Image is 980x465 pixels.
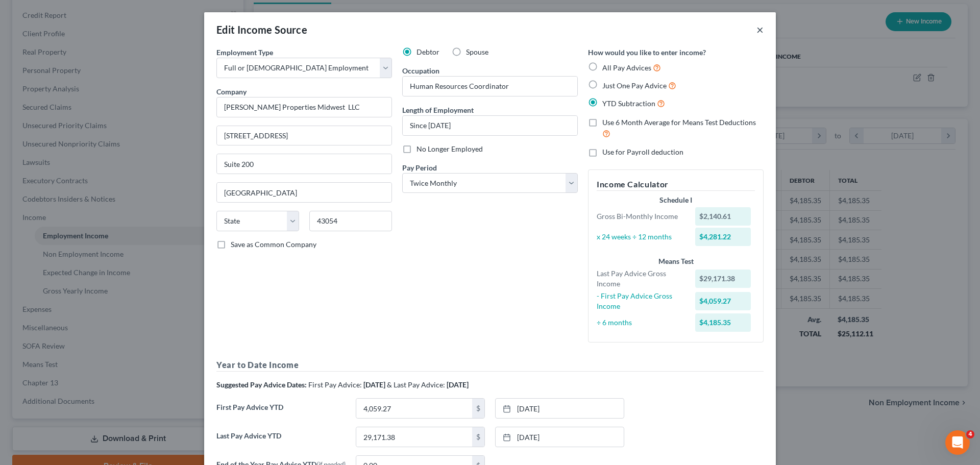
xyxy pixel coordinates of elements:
[496,427,624,447] a: [DATE]
[308,380,362,389] span: First Pay Advice:
[597,195,755,205] div: Schedule I
[211,427,351,455] label: Last Pay Advice YTD
[217,154,391,174] input: Unit, Suite, etc...
[472,399,484,418] div: $
[496,399,624,418] a: [DATE]
[211,398,351,427] label: First Pay Advice YTD
[597,178,755,191] h5: Income Calculator
[216,22,307,37] div: Edit Income Source
[217,126,391,145] input: Enter address...
[363,380,385,389] strong: [DATE]
[602,99,655,108] span: YTD Subtraction
[602,118,756,127] span: Use 6 Month Average for Means Test Deductions
[466,47,488,56] span: Spouse
[597,256,755,266] div: Means Test
[592,232,690,242] div: x 24 weeks ÷ 12 months
[387,380,445,389] span: & Last Pay Advice:
[231,240,316,249] span: Save as Common Company
[472,427,484,447] div: $
[592,268,690,289] div: Last Pay Advice Gross Income
[588,47,706,58] label: How would you like to enter income?
[402,105,474,115] label: Length of Employment
[966,430,974,438] span: 4
[602,148,683,156] span: Use for Payroll deduction
[216,87,247,96] span: Company
[216,359,764,372] h5: Year to Date Income
[592,291,690,311] div: - First Pay Advice Gross Income
[695,270,751,288] div: $29,171.38
[602,63,651,72] span: All Pay Advices
[403,77,577,96] input: --
[416,144,483,153] span: No Longer Employed
[402,163,437,172] span: Pay Period
[602,81,667,90] span: Just One Pay Advice
[216,380,307,389] strong: Suggested Pay Advice Dates:
[356,427,472,447] input: 0.00
[592,211,690,222] div: Gross Bi-Monthly Income
[756,23,764,36] button: ×
[592,317,690,328] div: ÷ 6 months
[695,228,751,246] div: $4,281.22
[356,399,472,418] input: 0.00
[695,292,751,310] div: $4,059.27
[217,183,391,202] input: Enter city...
[403,116,577,135] input: ex: 2 years
[309,211,392,231] input: Enter zip...
[945,430,970,455] iframe: Intercom live chat
[216,97,392,117] input: Search company by name...
[695,313,751,332] div: $4,185.35
[695,207,751,226] div: $2,140.61
[402,65,439,76] label: Occupation
[216,48,273,57] span: Employment Type
[447,380,469,389] strong: [DATE]
[416,47,439,56] span: Debtor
